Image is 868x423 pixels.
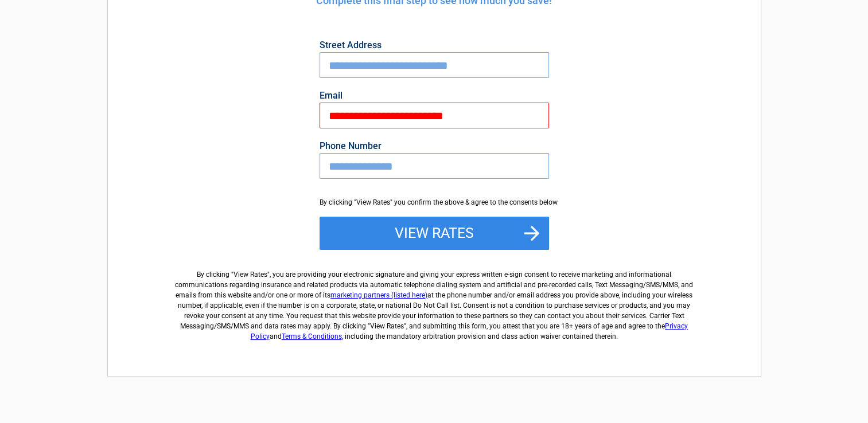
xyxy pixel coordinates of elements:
a: Terms & Conditions [282,332,342,340]
label: Phone Number [320,142,549,151]
label: Street Address [320,41,549,50]
div: By clicking "View Rates" you confirm the above & agree to the consents below [320,197,549,207]
a: marketing partners (listed here) [330,291,427,299]
a: Privacy Policy [251,322,688,340]
span: View Rates [233,271,267,279]
button: View Rates [320,217,549,250]
label: Email [320,91,549,100]
label: By clicking " ", you are providing your electronic signature and giving your express written e-si... [171,260,698,342]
